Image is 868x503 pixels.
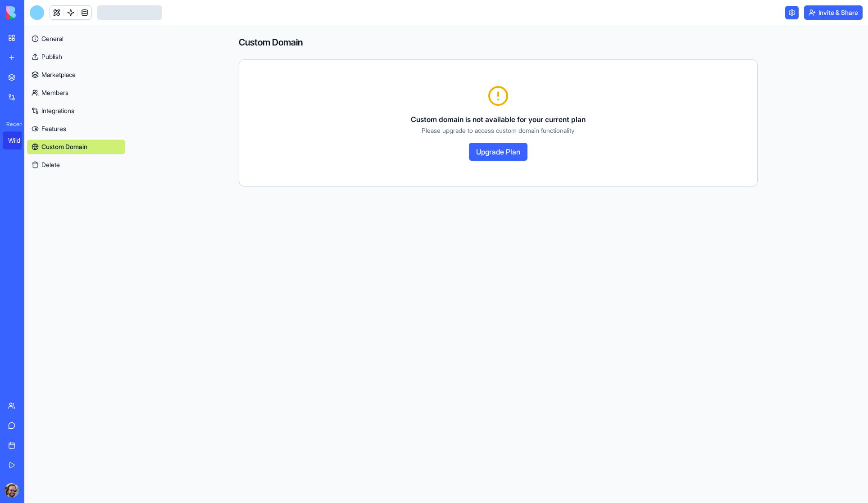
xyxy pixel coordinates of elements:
[3,131,39,150] a: Wild Potato Tickets
[239,36,758,49] h4: Custom Domain
[27,140,125,154] a: Custom Domain
[27,68,125,82] a: Marketplace
[6,6,62,19] img: logo
[27,158,125,172] button: Delete
[411,115,586,124] span: Custom domain is not available for your current plan
[8,136,33,145] div: Wild Potato Tickets
[27,32,125,46] a: General
[27,86,125,100] a: Members
[5,483,19,498] img: ACg8ocKYol5VRf1PhDvlF-dX0-vSyyf4Uw2QRXVvWZxPj_pBpIkXuDXN=s96-c
[27,104,125,118] a: Integrations
[804,5,863,20] button: Invite & Share
[27,122,125,136] a: Features
[422,127,574,134] span: Please upgrade to access custom domain functionality
[27,50,125,64] a: Publish
[3,121,22,128] span: Recent
[469,143,527,161] button: Upgrade Plan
